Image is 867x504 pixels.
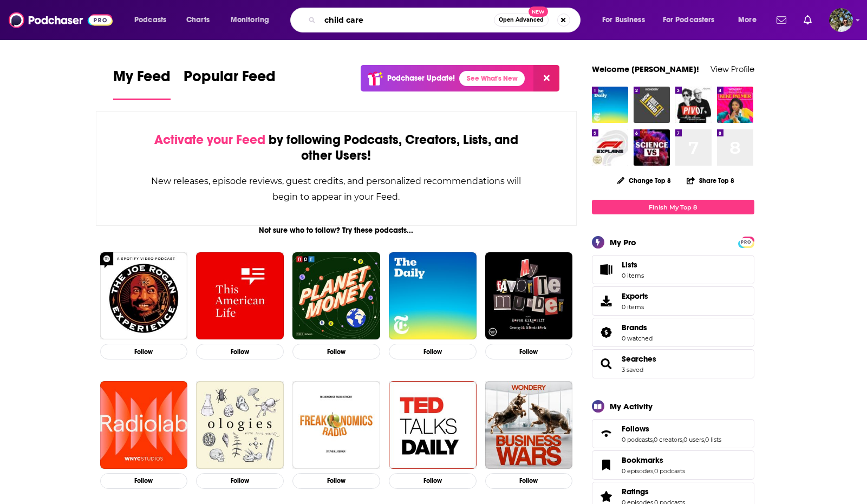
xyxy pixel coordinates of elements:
a: My Feed [113,67,171,100]
span: For Podcasters [663,12,715,28]
button: Follow [196,473,284,489]
a: F1 Explains [592,129,628,166]
span: Bookmarks [592,450,754,480]
a: Searches [622,354,656,364]
a: Exports [592,286,754,316]
a: Ratings [596,489,617,504]
a: 3 saved [622,366,643,374]
a: Bookmarks [622,455,685,465]
a: Welcome [PERSON_NAME]! [592,64,699,74]
span: Activate your Feed [154,132,265,148]
button: Share Top 8 [686,170,735,191]
span: Lists [596,262,617,277]
a: Planet Money [292,252,380,340]
span: , [653,436,654,443]
span: Exports [622,291,648,301]
div: New releases, episode reviews, guest credits, and personalized recommendations will begin to appe... [151,173,523,205]
img: This American Life [196,252,284,340]
span: Bookmarks [622,455,663,465]
span: Follows [622,424,649,434]
button: Follow [389,344,477,359]
a: Lists [592,255,754,284]
button: Follow [100,344,188,359]
a: Bookmarks [596,457,617,473]
span: Ratings [622,487,649,496]
img: How I Built This with Guy Raz [634,87,670,123]
a: Finish My Top 8 [592,200,754,214]
a: Brands [622,323,653,332]
a: View Profile [710,64,754,74]
span: , [682,436,683,443]
button: Change Top 8 [611,174,678,187]
div: My Pro [610,237,636,247]
span: Logged in as nicktotin [829,8,853,32]
span: My Feed [113,67,171,92]
div: Search podcasts, credits, & more... [301,8,591,32]
a: Show notifications dropdown [799,11,816,29]
a: The Daily [389,252,477,340]
a: Follows [596,426,617,441]
button: open menu [127,11,180,29]
span: 0 items [622,272,644,279]
a: 0 podcasts [622,436,653,443]
img: The Daily [592,87,628,123]
a: 0 watched [622,335,653,342]
a: 0 lists [705,436,721,443]
span: Charts [186,12,210,28]
a: 0 podcasts [654,467,685,475]
button: Follow [292,473,380,489]
span: Monitoring [231,12,269,28]
button: Follow [292,344,380,359]
a: Brands [596,325,617,340]
a: 0 users [683,436,704,443]
div: Not sure who to follow? Try these podcasts... [96,226,577,235]
img: TED Talks Daily [389,381,477,469]
span: More [738,12,757,28]
img: Business Wars [485,381,573,469]
img: Pivot [675,87,712,123]
img: Podchaser - Follow, Share and Rate Podcasts [9,10,113,30]
a: PRO [740,238,753,246]
a: Follows [622,424,721,434]
button: open menu [595,11,659,29]
span: Exports [596,293,617,309]
a: Baby, This is Keke Palmer [717,87,753,123]
img: My Favorite Murder with Karen Kilgariff and Georgia Hardstark [485,252,573,340]
a: Freakonomics Radio [292,381,380,469]
a: See What's New [459,71,525,86]
span: Lists [622,260,644,270]
button: Follow [485,473,573,489]
button: Show profile menu [829,8,853,32]
button: Follow [100,473,188,489]
p: Podchaser Update! [387,74,455,83]
span: Follows [592,419,754,448]
span: Brands [592,318,754,347]
a: Show notifications dropdown [772,11,791,29]
a: Ratings [622,487,685,496]
img: The Joe Rogan Experience [100,252,188,340]
a: 0 creators [654,436,682,443]
img: Science Vs [634,129,670,166]
img: Radiolab [100,381,188,469]
span: Podcasts [134,12,166,28]
img: Ologies with Alie Ward [196,381,284,469]
button: Follow [389,473,477,489]
button: open menu [223,11,283,29]
span: For Business [602,12,645,28]
span: , [653,467,654,475]
input: Search podcasts, credits, & more... [320,11,494,29]
img: User Profile [829,8,853,32]
span: , [704,436,705,443]
span: PRO [740,238,753,246]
